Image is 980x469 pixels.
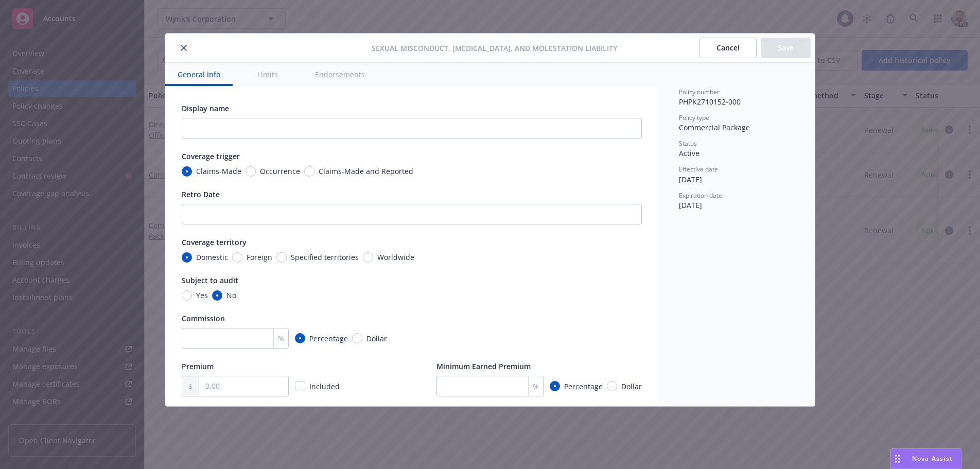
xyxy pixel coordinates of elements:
span: Claims-Made and Reported [319,166,413,177]
input: Worldwide [363,252,373,263]
span: Minimum Earned Premium [436,361,531,371]
span: Subject to audit [182,275,238,285]
span: Percentage [309,333,348,344]
span: Commission [182,314,225,323]
input: Foreign [232,252,242,263]
input: Percentage [295,333,305,343]
input: No [212,290,222,301]
input: Dollar [352,333,362,343]
span: Percentage [564,381,603,392]
span: [DATE] [679,200,702,210]
span: Domestic [196,252,228,263]
span: Claims-Made [196,166,241,177]
input: Occurrence [246,166,256,177]
span: Yes [196,290,208,301]
span: Active [679,148,699,158]
span: % [533,381,539,392]
input: Claims-Made [182,166,192,177]
span: Expiration date [679,191,722,200]
span: Dollar [621,381,642,392]
button: Limits [245,63,290,86]
input: Percentage [550,381,560,391]
span: Status [679,139,697,148]
span: No [226,290,236,301]
span: Dollar [366,333,387,344]
span: Specified territories [291,252,359,263]
span: Coverage territory [182,237,247,247]
span: Commercial Package [679,123,750,132]
span: Worldwide [377,252,414,263]
span: PHPK2710152-000 [679,97,741,107]
input: Domestic [182,252,192,263]
button: close [178,42,190,54]
button: Endorsements [303,63,377,86]
span: Effective date [679,165,718,173]
span: Occurrence [260,166,300,177]
span: Coverage trigger [182,151,240,161]
input: 0.00 [199,376,288,396]
span: Sexual Misconduct, [MEDICAL_DATA], and Molestation Liability [372,43,617,54]
span: % [278,333,284,344]
span: Policy type [679,113,709,122]
span: Nova Assist [912,454,953,463]
span: Included [309,381,340,391]
button: Cancel [699,38,757,58]
span: Premium [182,361,214,371]
input: Specified territories [276,252,287,263]
div: Drag to move [891,449,904,468]
input: Yes [182,290,192,301]
input: Dollar [607,381,617,391]
button: Nova Assist [890,448,961,469]
span: [DATE] [679,175,702,184]
span: Policy number [679,88,720,96]
button: General info [165,63,233,86]
span: Retro Date [182,189,220,199]
input: Claims-Made and Reported [304,166,314,177]
span: Display name [182,103,229,113]
span: Foreign [247,252,272,263]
